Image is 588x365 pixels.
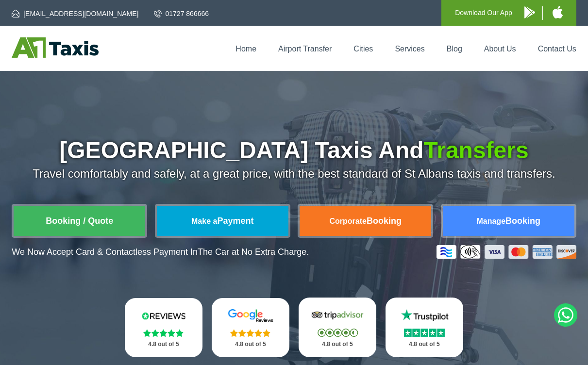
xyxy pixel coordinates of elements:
[424,137,529,163] span: Transfers
[12,9,138,18] a: [EMAIL_ADDRESS][DOMAIN_NAME]
[395,45,424,53] a: Services
[443,206,574,236] a: ManageBooking
[278,45,332,53] a: Airport Transfer
[386,298,463,357] a: Trustpilot Stars 4.8 out of 5
[157,206,288,236] a: Make aPayment
[404,329,445,337] img: Stars
[212,298,289,357] a: Google Stars 4.8 out of 5
[12,247,309,257] p: We Now Accept Card & Contactless Payment In
[553,6,563,18] img: A1 Taxis iPhone App
[222,338,279,350] p: 4.8 out of 5
[309,308,366,322] img: Tripadvisor
[396,338,453,350] p: 4.8 out of 5
[309,338,366,350] p: 4.8 out of 5
[12,139,576,162] h1: [GEOGRAPHIC_DATA] Taxis And
[396,308,453,322] img: Trustpilot
[299,298,376,357] a: Tripadvisor Stars 4.8 out of 5
[222,309,279,323] img: Google
[524,6,535,18] img: A1 Taxis Android App
[437,245,576,259] img: Credit And Debit Cards
[353,45,373,53] a: Cities
[330,217,367,225] span: Corporate
[135,338,192,350] p: 4.8 out of 5
[476,217,505,225] span: Manage
[300,206,431,236] a: CorporateBooking
[538,45,576,53] a: Contact Us
[198,247,309,257] span: The Car at No Extra Charge.
[191,217,217,225] span: Make a
[14,206,145,236] a: Booking / Quote
[125,298,202,357] a: Reviews.io Stars 4.8 out of 5
[447,45,462,53] a: Blog
[12,37,99,58] img: A1 Taxis St Albans LTD
[12,167,576,181] p: Travel comfortably and safely, at a great price, with the best standard of St Albans taxis and tr...
[318,329,358,337] img: Stars
[135,309,192,323] img: Reviews.io
[455,7,512,19] p: Download Our App
[235,45,256,53] a: Home
[143,329,184,337] img: Stars
[230,329,270,337] img: Stars
[154,9,209,18] a: 01727 866666
[484,45,516,53] a: About Us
